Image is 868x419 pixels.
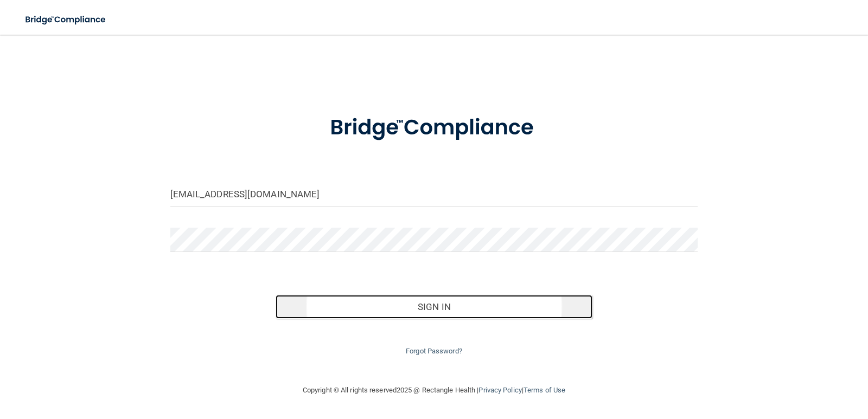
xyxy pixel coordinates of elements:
[680,342,855,385] iframe: Drift Widget Chat Controller
[478,386,521,394] a: Privacy Policy
[170,182,698,207] input: Email
[276,295,592,319] button: Sign In
[308,100,560,156] img: bridge_compliance_login_screen.278c3ca4.svg
[524,386,565,394] a: Terms of Use
[16,9,116,31] img: bridge_compliance_login_screen.278c3ca4.svg
[406,347,462,355] a: Forgot Password?
[236,373,632,408] div: Copyright © All rights reserved 2025 @ Rectangle Health | |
